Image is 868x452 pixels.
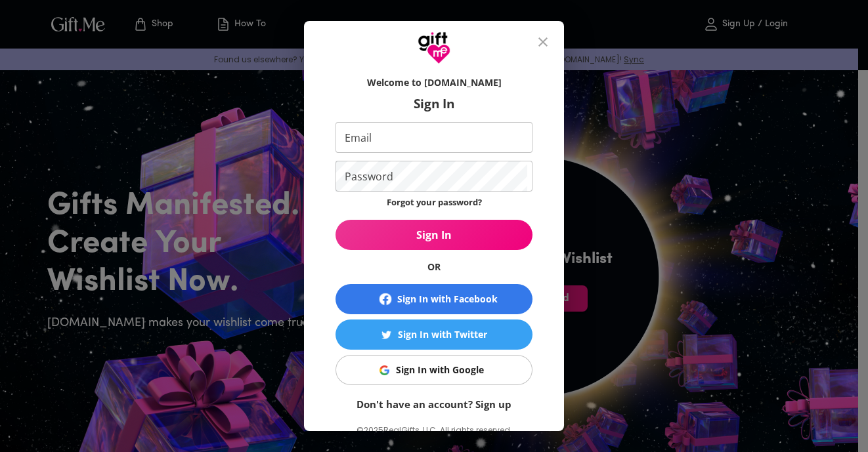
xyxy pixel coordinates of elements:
p: © 2025 RealGifts, LLC. All rights reserved. [336,422,532,439]
span: Sign In [336,228,532,242]
button: close [527,26,559,58]
a: Forgot your password? [387,196,482,208]
img: GiftMe Logo [418,31,450,64]
h6: Welcome to [DOMAIN_NAME] [336,76,532,89]
h6: OR [336,260,532,274]
img: Sign In with Twitter [381,330,391,340]
button: Sign In with GoogleSign In with Google [336,355,532,385]
h6: Sign In [336,96,532,112]
div: Sign In with Google [396,363,484,377]
div: Sign In with Twitter [398,327,487,342]
a: Don't have an account? Sign up [357,398,511,411]
button: Sign In [336,220,532,250]
button: Sign In with TwitterSign In with Twitter [336,319,532,350]
img: Sign In with Google [380,365,389,375]
div: Sign In with Facebook [397,292,498,306]
button: Sign In with Facebook [336,284,532,314]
